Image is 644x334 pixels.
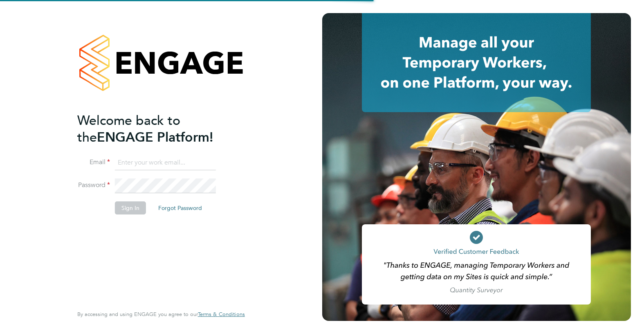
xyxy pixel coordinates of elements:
[152,201,209,214] button: Forgot Password
[115,156,216,170] input: Enter your work email...
[77,158,110,167] label: Email
[115,201,146,214] button: Sign In
[77,112,237,146] h2: ENGAGE Platform!
[77,181,110,190] label: Password
[198,311,245,318] a: Terms & Conditions
[77,311,245,318] span: By accessing and using ENGAGE you agree to our
[77,113,180,145] span: Welcome back to the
